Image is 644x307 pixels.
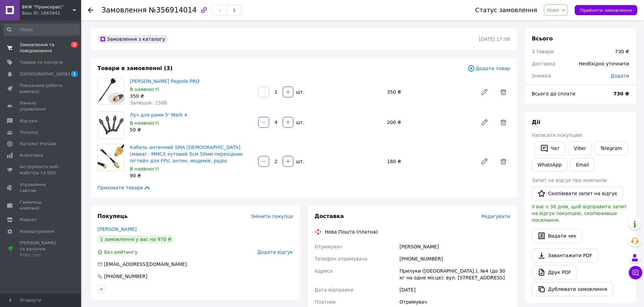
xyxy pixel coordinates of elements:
div: [PHONE_NUMBER] [398,253,511,265]
div: 200 ₴ [384,118,475,127]
span: Товари та послуги [20,59,63,65]
span: Додати товар [468,65,510,72]
span: В наявності [130,166,159,172]
span: [PERSON_NAME] та рахунки [20,240,63,258]
span: Замовлення [101,6,147,14]
div: 1 замовлення у вас на 970 ₴ [97,235,174,243]
span: У вас є 30 днів, щоб відправити запит на відгук покупцеві, скопіювавши посилання. [532,204,627,223]
a: Редагувати [478,116,491,129]
a: Telegram [595,141,628,155]
span: Додати відгук [257,249,293,255]
span: Доставка [315,213,344,219]
button: Дублювати замовлення [532,282,613,296]
a: Редагувати [478,85,491,99]
span: Доставка [532,61,555,66]
div: [DATE] [398,284,511,296]
div: шт. [294,89,305,95]
div: Замовлення з каталогу [97,35,168,43]
span: Всього [532,35,553,42]
span: Управління сайтом [20,182,63,194]
span: Налаштування [20,228,54,235]
span: Залишок: 1500 [130,100,167,105]
span: Без рейтингу [104,249,138,255]
div: шт. [294,158,305,165]
div: 730 ₴ [615,48,629,55]
a: Завантажити PDF [532,248,598,263]
span: Платник [315,299,336,305]
span: Нове [547,7,559,13]
span: Написати покупцеві [532,132,582,138]
span: 2 [71,42,78,48]
button: Видати чек [532,229,582,243]
div: Нова Пошта (платна) [323,228,380,235]
span: Гаманець компанії [20,199,63,211]
a: Кабель антенний SMA [DEMOGRAPHIC_DATA] (мама) - MMCX кутовий 5см 50мм перехідник пігтейл для FPV,... [130,145,243,163]
div: 50 ₴ [130,126,253,133]
div: Статус замовлення [475,7,538,13]
span: Телефон отримувача [315,256,367,262]
button: Email [570,158,595,172]
a: [PERSON_NAME] [97,226,137,232]
span: Покупці [20,129,38,135]
span: Відгуки [20,118,37,124]
div: 350 ₴ [384,87,475,97]
span: В наявності [130,87,159,92]
input: Пошук [3,24,80,36]
a: Viber [568,141,592,155]
div: 350 ₴ [130,93,253,99]
span: Всього до сплати [532,91,575,96]
button: Чат з покупцем [629,266,642,279]
span: Каталог ProSale [20,141,56,147]
a: Друк PDF [532,265,577,279]
span: Маркет [20,217,37,223]
a: Луч для рами 5' Mark 4 [130,112,187,118]
span: Дії [532,119,540,125]
span: [EMAIL_ADDRESS][DOMAIN_NAME] [104,262,187,267]
span: Прийняти замовлення [580,8,632,13]
div: [PHONE_NUMBER] [103,273,148,280]
div: [PERSON_NAME] [398,241,511,253]
a: Редагувати [478,155,491,168]
div: 90 ₴ [130,172,253,179]
span: №356914014 [149,6,197,14]
span: Додати [611,73,629,79]
span: Запит на відгук про компанію [532,178,607,183]
div: Ваш ID: 1665942 [22,10,81,16]
button: Прийняти замовлення [575,5,637,15]
div: 180 ₴ [384,157,475,166]
img: Антена Foxeer Pagoda PRO [98,78,124,104]
div: Повернутися назад [88,7,93,13]
span: Товари в замовленні (3) [97,65,173,71]
div: Prom топ [20,252,63,258]
span: Панель управління [20,100,63,112]
span: Показники роботи компанії [20,83,63,95]
span: [DEMOGRAPHIC_DATA] [20,71,70,77]
span: ВКФ "Промсервіс" [22,4,73,10]
span: Видалити [497,85,510,99]
span: Змінити покупця [251,214,293,219]
span: Отримувач [315,244,342,249]
span: Покупець [97,213,128,219]
span: Замовлення та повідомлення [20,42,63,54]
span: Знижка [532,73,551,79]
div: шт. [294,119,305,126]
button: Чат [534,141,565,155]
span: Редагувати [481,214,510,219]
button: Скопіювати запит на відгук [532,186,623,201]
span: Видалити [497,155,510,168]
b: 730 ₴ [614,91,629,96]
span: В наявності [130,120,159,126]
span: 1 [71,71,78,77]
div: Необхідно уточнити [575,56,633,71]
span: Інструменти веб-майстра та SEO [20,164,63,176]
a: [PERSON_NAME] Pagoda PRO [130,79,199,84]
time: [DATE] 17:06 [479,36,510,42]
a: WhatsApp [532,158,567,172]
img: Кабель антенний SMA Female (мама) - MMCX кутовий 5см 50мм перехідник пігтейл для FPV, антен, моде... [98,144,124,171]
span: Адреса [315,268,333,274]
span: 3 товари [532,49,554,54]
span: Дата відправки [315,287,354,293]
span: Видалити [497,116,510,129]
span: Аналітика [20,152,43,158]
span: Приховати товари [97,184,151,191]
